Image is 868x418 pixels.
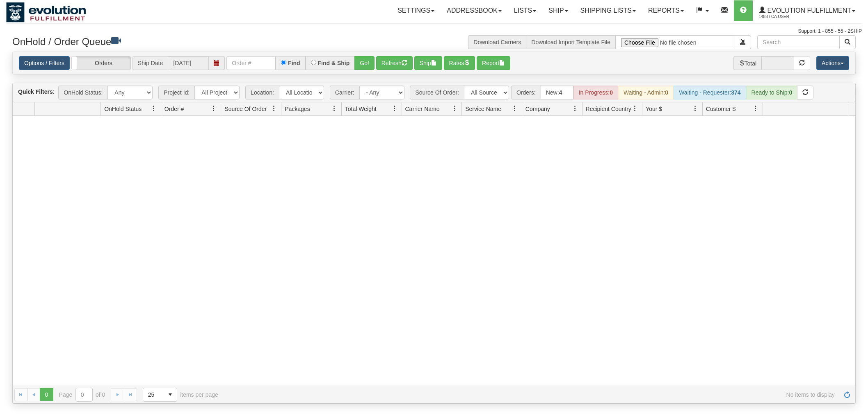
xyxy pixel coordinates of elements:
span: Ship Date [132,56,168,70]
a: Customer $ filter column settings [749,102,763,115]
span: 1488 / CA User [759,13,820,21]
span: Service Name [465,105,501,113]
strong: 0 [610,89,613,96]
label: Find [288,60,300,66]
a: Addressbook [441,0,508,21]
button: Rates [444,56,475,70]
strong: 0 [789,89,792,96]
a: Refresh [841,388,854,401]
span: Total [733,56,762,70]
span: Carrier Name [405,105,440,113]
span: Packages [285,105,310,113]
a: Lists [508,0,542,21]
strong: 374 [731,89,740,96]
a: Company filter column settings [568,102,582,115]
a: Evolution Fulfillment 1488 / CA User [753,0,861,21]
a: Packages filter column settings [327,102,341,115]
div: Support: 1 - 855 - 55 - 2SHIP [6,28,862,35]
span: Carrier: [330,86,359,99]
a: OnHold Status filter column settings [147,102,161,115]
div: Waiting - Admin: [618,86,674,99]
span: Page 0 [40,388,53,401]
a: Source Of Order filter column settings [267,102,281,115]
button: Actions [816,56,849,70]
a: Total Weight filter column settings [388,102,402,115]
a: Download Import Template File [531,39,610,45]
div: In Progress: [573,86,618,99]
label: Orders [72,56,130,70]
span: Orders: [511,86,541,99]
strong: 0 [665,89,668,96]
label: Find & Ship [318,60,350,66]
span: No items to display [230,391,835,398]
a: Download Carriers [473,39,521,45]
span: Source Of Order [224,105,267,113]
a: Service Name filter column settings [508,102,522,115]
input: Order # [226,56,276,70]
a: Order # filter column settings [207,102,221,115]
span: Page sizes drop down [143,388,177,402]
strong: 4 [559,89,562,96]
h3: OnHold / Order Queue [12,35,428,47]
div: Ready to Ship: [746,86,798,99]
span: Your $ [646,105,662,113]
span: Order # [164,105,184,113]
button: Refresh [376,56,413,70]
a: Recipient Country filter column settings [628,102,642,115]
span: select [164,388,177,401]
label: Quick Filters: [18,88,55,96]
span: Recipient Country [586,105,631,113]
span: Customer $ [706,105,736,113]
div: grid toolbar [13,83,855,102]
span: OnHold Status [104,105,142,113]
a: Ship [542,0,574,21]
div: Waiting - Requester: [674,86,746,99]
button: Go! [354,56,375,70]
iframe: chat widget [849,167,867,251]
button: Ship [414,56,442,70]
span: items per page [143,388,218,402]
a: Settings [391,0,441,21]
a: Shipping lists [574,0,642,21]
a: Carrier Name filter column settings [448,102,461,115]
span: Company [525,105,550,113]
button: Report [477,56,510,70]
span: Page of 0 [59,388,105,402]
span: Source Of Order: [410,86,464,99]
input: Import [616,35,735,49]
a: Reports [642,0,690,21]
input: Search [757,35,840,49]
a: Options / Filters [19,56,70,70]
button: Search [839,35,856,49]
span: Total Weight [345,105,377,113]
span: Project Id: [158,86,194,99]
span: OnHold Status: [58,86,107,99]
div: New: [541,86,573,99]
a: Your $ filter column settings [688,102,702,115]
span: Evolution Fulfillment [765,7,851,14]
img: logo1488.jpg [6,2,86,23]
span: Location: [245,86,279,99]
span: 25 [148,391,159,399]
